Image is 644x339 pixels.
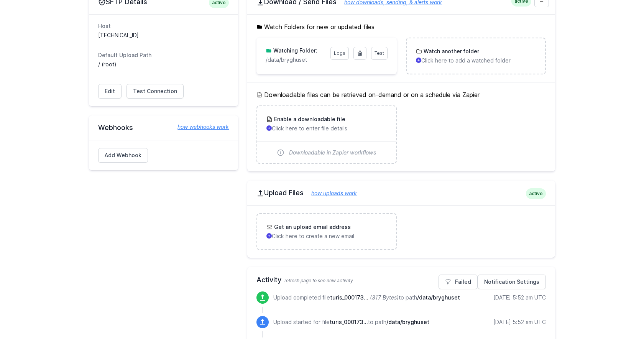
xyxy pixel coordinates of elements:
span: Test [375,50,384,56]
p: Click here to enter file details [266,125,386,132]
h2: Activity [256,275,546,285]
p: Click here to create a new email [266,232,386,240]
h3: Watching Folder: [272,47,317,54]
div: [DATE] 5:52 am UTC [493,294,546,301]
h3: Enable a downloadable file [273,115,345,123]
p: /data/bryghuset [266,56,325,64]
div: [DATE] 5:52 am UTC [493,318,546,326]
span: Downloadable in Zapier workflows [289,149,376,156]
h5: Watch Folders for new or updated files [256,22,546,31]
a: Failed [439,275,478,289]
p: Upload completed file to path [273,294,460,301]
h5: Downloadable files can be retrieved on-demand or on a schedule via Zapier [256,90,546,99]
p: Upload started for file to path [273,318,429,326]
a: Test Connection [127,84,184,99]
span: Test Connection [133,87,177,95]
a: Test [371,47,388,60]
a: Logs [330,47,349,60]
span: /data/bryghuset [386,319,429,325]
a: how uploads work [304,190,357,196]
h3: Watch another folder [422,48,479,55]
dt: Default Upload Path [98,51,229,59]
p: Click here to add a watched folder [416,57,536,64]
span: active [526,188,546,199]
h2: Webhooks [98,123,229,132]
dd: / (root) [98,61,229,68]
a: Watch another folder Click here to add a watched folder [407,38,545,74]
span: turis_000173.csv [330,294,368,301]
a: Add Webhook [98,148,148,163]
h3: Get an upload email address [273,223,351,231]
i: (317 Bytes) [370,294,399,301]
iframe: Drift Widget Chat Controller [606,301,635,330]
span: refresh page to see new activity [284,278,353,283]
a: how webhooks work [170,123,229,131]
h2: Upload Files [256,188,546,197]
a: Notification Settings [478,275,546,289]
span: turis_000173.csv [330,319,368,325]
dd: [TECHNICAL_ID] [98,31,229,39]
a: Enable a downloadable file Click here to enter file details Downloadable in Zapier workflows [257,106,396,163]
a: Get an upload email address Click here to create a new email [257,214,396,249]
span: /data/bryghuset [417,294,460,301]
a: Edit [98,84,122,99]
dt: Host [98,22,229,30]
